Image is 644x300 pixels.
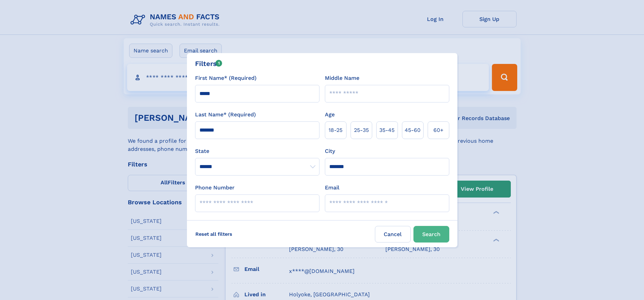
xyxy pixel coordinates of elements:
[325,74,359,82] label: Middle Name
[325,111,335,119] label: Age
[433,126,444,134] span: 60+
[195,147,319,155] label: State
[195,74,257,82] label: First Name* (Required)
[329,126,342,134] span: 18‑25
[375,226,411,243] label: Cancel
[195,111,256,119] label: Last Name* (Required)
[325,184,339,192] label: Email
[191,226,237,242] label: Reset all filters
[413,226,449,243] button: Search
[195,59,222,69] div: Filters
[354,126,369,134] span: 25‑35
[325,147,335,155] label: City
[405,126,421,134] span: 45‑60
[195,184,235,192] label: Phone Number
[379,126,395,134] span: 35‑45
